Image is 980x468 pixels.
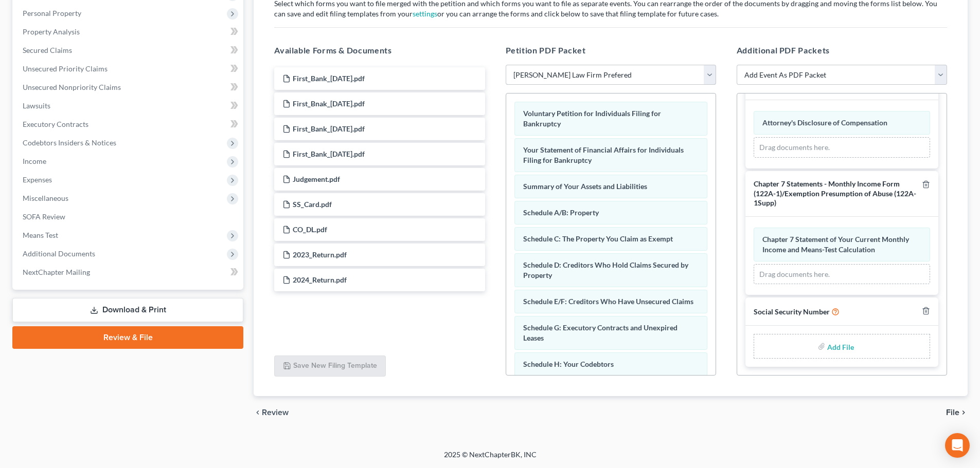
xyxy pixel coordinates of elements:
[197,450,783,468] div: 2025 © NextChapterBK, INC
[523,323,678,342] span: Schedule G: Executory Contracts and Unexpired Leases
[523,182,647,191] span: Summary of Your Assets and Liabilities
[12,298,243,322] a: Download & Print
[293,99,365,108] span: First_Bnak_[DATE].pdf
[23,268,90,276] span: NextChapter Mailing
[293,250,347,259] span: 2023_Return.pdf
[14,78,243,97] a: Unsecured Nonpriority Claims
[737,44,947,57] h5: Additional PDF Packets
[945,433,970,458] div: Open Intercom Messenger
[293,74,365,83] span: First_Bank_[DATE].pdf
[293,124,365,133] span: First_Bank_[DATE].pdf
[506,45,586,55] span: Petition PDF Packet
[23,231,58,239] span: Means Test
[293,275,347,284] span: 2024_Return.pdf
[14,41,243,60] a: Secured Claims
[762,118,887,127] span: Attorney's Disclosure of Compensation
[523,234,673,243] span: Schedule C: The Property You Claim as Exempt
[762,235,909,254] span: Chapter 7 Statement of Your Current Monthly Income and Means-Test Calculation
[254,408,262,417] i: chevron_left
[23,27,80,36] span: Property Analysis
[523,297,693,306] span: Schedule E/F: Creditors Who Have Unsecured Claims
[23,101,50,110] span: Lawsuits
[293,149,365,158] span: First_Bank_[DATE].pdf
[754,137,930,158] div: Drag documents here.
[754,307,830,316] span: Social Security Number
[293,200,332,209] span: SS_Card.pdf
[23,212,65,221] span: SOFA Review
[523,260,688,279] span: Schedule D: Creditors Who Hold Claims Secured by Property
[14,115,243,134] a: Executory Contracts
[23,9,81,17] span: Personal Property
[754,264,930,285] div: Drag documents here.
[23,138,116,147] span: Codebtors Insiders & Notices
[523,360,614,368] span: Schedule H: Your Codebtors
[23,175,52,184] span: Expenses
[754,179,916,207] span: Chapter 7 Statements - Monthly Income Form (122A-1)/Exemption Presumption of Abuse (122A-1Supp)
[23,249,95,258] span: Additional Documents
[23,157,46,165] span: Income
[523,208,599,217] span: Schedule A/B: Property
[523,145,684,164] span: Your Statement of Financial Affairs for Individuals Filing for Bankruptcy
[23,194,68,202] span: Miscellaneous
[523,109,661,128] span: Voluntary Petition for Individuals Filing for Bankruptcy
[293,225,327,234] span: CO_DL.pdf
[413,9,437,18] a: settings
[23,46,72,54] span: Secured Claims
[274,355,386,377] button: Save New Filing Template
[14,23,243,41] a: Property Analysis
[293,175,340,183] span: Judgement.pdf
[254,408,299,417] button: chevron_left Review
[274,44,485,57] h5: Available Forms & Documents
[23,83,121,91] span: Unsecured Nonpriority Claims
[23,64,108,73] span: Unsecured Priority Claims
[14,208,243,226] a: SOFA Review
[262,408,289,417] span: Review
[14,263,243,282] a: NextChapter Mailing
[959,408,968,417] i: chevron_right
[14,60,243,78] a: Unsecured Priority Claims
[12,326,243,349] a: Review & File
[946,408,959,417] span: File
[14,97,243,115] a: Lawsuits
[23,120,88,128] span: Executory Contracts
